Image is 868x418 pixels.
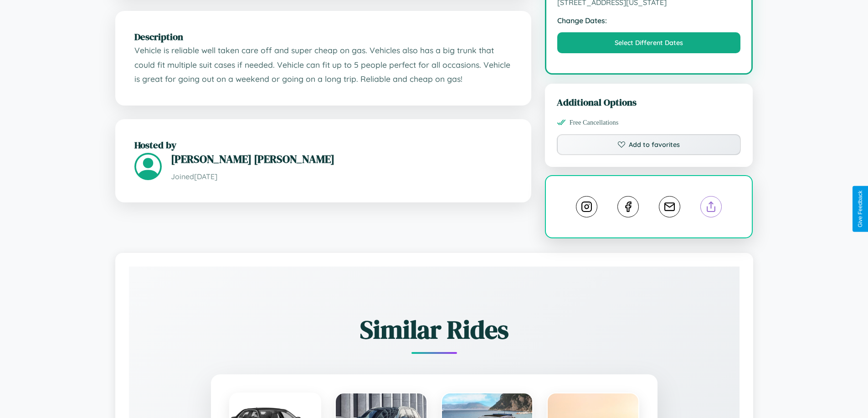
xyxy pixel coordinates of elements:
[134,43,512,86] p: Vehicle is reliable well taken care off and super cheap on gas. Vehicles also has a big trunk tha...
[134,138,512,151] h2: Hosted by
[161,312,708,347] h2: Similar Rides
[570,119,619,126] span: Free Cancellations
[557,32,741,53] button: Select Different Dates
[557,16,741,25] strong: Change Dates:
[557,134,741,155] button: Add to favorites
[134,30,512,43] h2: Description
[557,96,741,109] h3: Additional Options
[171,170,512,183] p: Joined [DATE]
[857,191,863,227] div: Give Feedback
[171,151,512,166] h3: [PERSON_NAME] [PERSON_NAME]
